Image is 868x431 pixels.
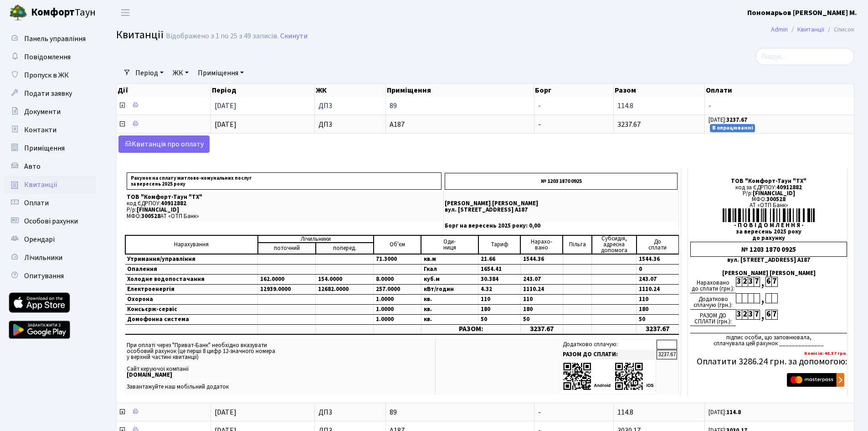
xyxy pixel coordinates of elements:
td: 1.0000 [374,315,421,325]
td: 1544.36 [520,254,563,265]
span: [FINANCIAL_ID] [753,189,795,197]
td: Пільга [563,235,592,254]
a: Контакти [5,121,96,139]
a: Приміщення [5,139,96,157]
div: РАЗОМ ДО СПЛАТИ (грн.): [690,310,736,326]
span: Пропуск в ЖК [24,70,69,80]
div: 3 [748,310,754,320]
td: Домофонна система [125,315,258,325]
p: № 1203 1870 0925 [445,173,678,190]
b: 3237.67 [726,116,747,124]
td: 12939.0000 [258,285,316,295]
td: 110 [637,295,679,305]
div: код за ЄДРПОУ: [690,185,847,191]
span: - [709,102,850,109]
p: [PERSON_NAME] [PERSON_NAME] [445,201,678,207]
td: 162.0000 [258,275,316,285]
img: apps-qrcodes.png [563,362,654,391]
td: Оди- ниця [421,235,478,254]
td: поточний [258,243,316,254]
td: 1110.24 [637,285,679,295]
a: Оплати [5,194,96,212]
span: 3237.67 [617,119,641,130]
a: Приміщення [194,65,247,81]
td: кв. [421,295,478,305]
input: Пошук... [755,48,854,65]
div: Р/р: [690,191,847,197]
a: ЖК [169,65,192,81]
div: Відображено з 1 по 25 з 49 записів. [166,32,278,41]
div: 7 [771,277,777,287]
td: 3237.67 [520,325,563,334]
a: Пропуск в ЖК [5,66,96,84]
div: до рахунку [690,235,847,241]
td: 0 [637,265,679,275]
th: Приміщення [386,84,534,97]
div: , [760,277,765,287]
button: Переключити навігацію [114,5,137,20]
td: 243.07 [520,275,563,285]
td: Об'єм [374,235,421,254]
td: кв. [421,305,478,315]
td: 243.07 [637,275,679,285]
span: 89 [390,409,530,416]
td: Охорона [125,295,258,305]
td: 3237.67 [657,350,677,359]
td: 71.3000 [374,254,421,265]
span: Орендарі [24,234,55,244]
div: Нараховано до сплати (грн.): [690,277,736,293]
a: Подати заявку [5,84,96,103]
span: ДП3 [318,121,382,128]
div: 3 [748,277,754,287]
div: - П О В І Д О М Л Е Н Н Я - [690,223,847,228]
td: 1.0000 [374,295,421,305]
td: Нарахування [125,235,258,254]
span: Квитанції [24,180,57,190]
li: Список [824,25,854,35]
td: 50 [520,315,563,325]
div: 3 [736,310,742,320]
span: [DATE] [215,407,236,417]
span: [DATE] [215,119,236,130]
a: Панель управління [5,30,96,48]
span: Повідомлення [24,52,71,62]
td: 154.0000 [316,275,374,285]
td: 21.66 [478,254,521,265]
td: кВт/годин [421,285,478,295]
b: [DOMAIN_NAME] [127,371,172,379]
span: Оплати [24,198,49,208]
span: Особові рахунки [24,216,78,226]
div: за вересень 2025 року [690,229,847,235]
a: Орендарі [5,230,96,249]
p: Борг на вересень 2025 року: 0,00 [445,223,678,229]
img: logo.png [9,4,27,22]
b: Комфорт [31,5,75,20]
td: Опалення [125,265,258,275]
td: Утримання/управління [125,254,258,265]
a: Скинути [280,32,308,41]
p: МФО: АТ «ОТП Банк» [127,213,442,219]
td: Консьєрж-сервіс [125,305,258,315]
span: [DATE] [215,101,236,111]
td: 3237.67 [637,325,679,334]
span: Документи [24,107,61,117]
a: Особові рахунки [5,212,96,230]
h5: Оплатити 3286.24 грн. за допомогою: [690,356,847,367]
td: 50 [478,315,521,325]
td: 180 [637,305,679,315]
td: куб.м [421,275,478,285]
td: Додатково сплачую: [561,340,656,349]
td: 12682.0000 [316,285,374,295]
td: 8.0000 [374,275,421,285]
td: РАЗОМ ДО СПЛАТИ: [561,350,656,359]
td: 110 [478,295,521,305]
span: Опитування [24,271,64,281]
small: [DATE]: [709,116,747,124]
span: Лічильники [24,253,62,263]
td: Холодне водопостачання [125,275,258,285]
span: Авто [24,161,41,171]
th: Оплати [705,84,854,97]
b: Пономарьов [PERSON_NAME] М. [747,8,857,18]
p: вул. [STREET_ADDRESS] А187 [445,207,678,213]
div: 3 [736,277,742,287]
